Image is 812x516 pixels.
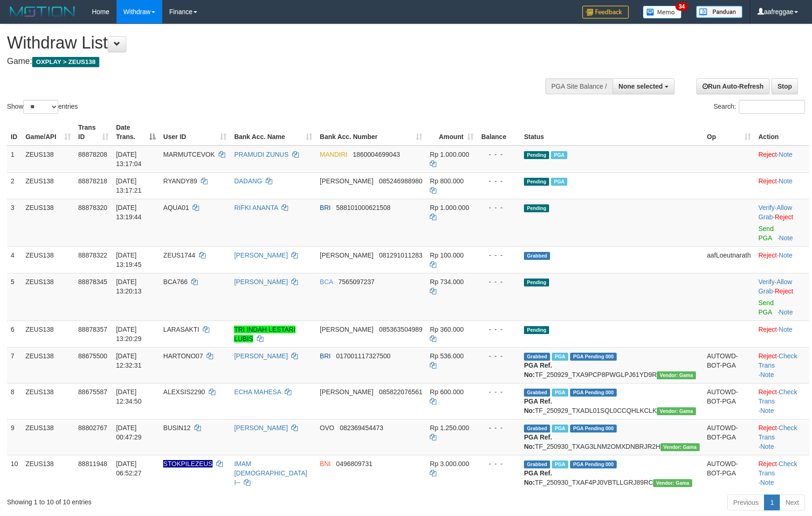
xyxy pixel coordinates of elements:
th: Bank Acc. Number: activate to sort column ascending [316,119,426,146]
div: - - - [481,459,516,468]
b: PGA Ref. No: [524,433,552,450]
a: Note [779,234,793,242]
a: [PERSON_NAME] [234,251,288,259]
a: Reject [775,287,793,295]
div: - - - [481,251,516,260]
span: None selected [619,83,663,90]
span: Vendor URL: https://trx31.1velocity.biz [661,443,700,451]
a: [PERSON_NAME] [234,352,288,360]
td: · · [755,347,809,383]
span: 34 [675,2,688,11]
span: [DATE] 12:32:31 [116,352,142,369]
td: TF_250930_TXAF4PJ0VBTLLGRJ89RC [520,455,703,491]
div: - - - [481,325,516,334]
td: TF_250929_TXA9PCP8PWGLPJ61YD9R [520,347,703,383]
span: [PERSON_NAME] [320,326,373,333]
td: ZEUS138 [22,246,75,273]
a: ECHA MAHESA [234,388,281,396]
th: Status [520,119,703,146]
b: PGA Ref. No: [524,362,552,378]
span: BCA [320,278,333,286]
a: IMAM [DEMOGRAPHIC_DATA] I-- [234,460,307,486]
a: Note [760,371,774,378]
span: · [758,278,792,295]
span: 88811948 [78,460,107,467]
a: Next [779,495,805,510]
span: Marked by aaftrukkakada [552,353,568,361]
span: Grabbed [524,353,550,361]
td: 7 [7,347,22,383]
th: ID [7,119,22,146]
span: 88675500 [78,352,107,360]
span: PGA Pending [570,425,617,432]
td: 3 [7,199,22,246]
span: PGA Pending [570,353,617,361]
input: Search: [739,100,805,114]
span: BNI [320,460,330,467]
a: Reject [758,388,777,396]
span: [DATE] 00:47:29 [116,424,142,441]
span: Grabbed [524,460,550,468]
span: Copy 017001117327500 to clipboard [336,352,391,360]
span: Rp 800.000 [430,177,463,185]
span: Vendor URL: https://trx31.1velocity.biz [653,479,692,487]
a: PRAMUDI ZUNUS [234,151,289,158]
td: AUTOWD-BOT-PGA [703,455,755,491]
span: Pending [524,151,549,159]
span: Rp 536.000 [430,352,463,360]
span: · [758,204,792,221]
a: Note [760,443,774,450]
td: · [755,172,809,199]
a: Send PGA [758,299,774,316]
span: Grabbed [524,389,550,397]
a: Allow Grab [758,278,792,295]
span: Pending [524,204,549,212]
td: ZEUS138 [22,146,75,173]
div: - - - [481,150,516,159]
a: Note [779,151,793,158]
th: Game/API: activate to sort column ascending [22,119,75,146]
th: Action [755,119,809,146]
span: Copy 085246988980 to clipboard [379,177,422,185]
span: Rp 100.000 [430,251,463,259]
span: PGA Pending [570,460,617,468]
a: Check Trans [758,352,797,369]
span: 88878218 [78,177,107,185]
span: MANDIRI [320,151,347,158]
span: Copy 082369454473 to clipboard [340,424,383,432]
span: [DATE] 13:17:04 [116,151,142,167]
span: 88878208 [78,151,107,158]
a: Verify [758,278,775,286]
span: PGA Pending [570,389,617,397]
span: Rp 1.000.000 [430,151,469,158]
td: 8 [7,383,22,419]
td: ZEUS138 [22,199,75,246]
span: 88878322 [78,251,107,259]
span: RYANDY89 [163,177,197,185]
td: · · [755,199,809,246]
td: TF_250929_TXADL01SQL0CCQHLKCLK [520,383,703,419]
label: Search: [714,100,805,114]
div: - - - [481,351,516,361]
span: Copy 588101000621508 to clipboard [336,204,391,211]
td: AUTOWD-BOT-PGA [703,419,755,455]
td: · · [755,455,809,491]
span: OVO [320,424,334,432]
td: 9 [7,419,22,455]
span: MARMUTCEVOK [163,151,214,158]
span: Vendor URL: https://trx31.1velocity.biz [657,407,696,415]
th: Trans ID: activate to sort column ascending [75,119,112,146]
a: Stop [771,78,798,94]
span: Marked by aafsreyleap [552,425,568,432]
a: Note [779,308,793,316]
label: Show entries [7,100,78,114]
td: 4 [7,246,22,273]
td: aafLoeutnarath [703,246,755,273]
span: Pending [524,279,549,286]
a: Send PGA [758,225,774,242]
span: Pending [524,178,549,186]
a: Check Trans [758,424,797,441]
img: MOTION_logo.png [7,5,78,19]
span: Copy 1860004699043 to clipboard [353,151,400,158]
td: 5 [7,273,22,321]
